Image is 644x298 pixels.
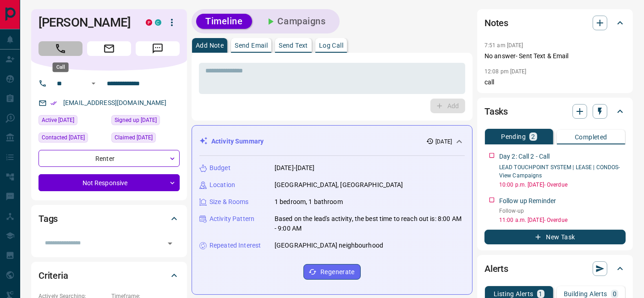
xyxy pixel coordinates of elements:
[275,241,383,250] p: [GEOGRAPHIC_DATA] neighbourhood
[484,42,523,49] p: 7:51 am [DATE]
[88,78,99,89] button: Open
[279,42,308,49] p: Send Text
[42,133,85,142] span: Contacted [DATE]
[209,241,261,250] p: Repeated Interest
[564,291,607,297] p: Building Alerts
[50,100,57,106] svg: Email Verified
[435,138,452,146] p: [DATE]
[39,41,83,56] span: Call
[484,68,527,75] p: 12:08 pm [DATE]
[155,19,161,26] div: condos.ca
[39,174,180,191] div: Not Responsive
[484,77,626,87] p: call
[275,180,403,190] p: [GEOGRAPHIC_DATA], [GEOGRAPHIC_DATA]
[209,180,235,190] p: Location
[303,264,361,280] button: Regenerate
[484,258,626,280] div: Alerts
[199,133,465,150] div: Activity Summary[DATE]
[209,197,249,207] p: Size & Rooms
[209,214,254,224] p: Activity Pattern
[484,12,626,34] div: Notes
[499,216,626,224] p: 11:00 a.m. [DATE] - Overdue
[39,132,107,145] div: Sat Jul 19 2025
[235,42,268,49] p: Send Email
[39,208,180,230] div: Tags
[484,104,508,119] h2: Tasks
[146,19,152,26] div: property.ca
[211,137,264,146] p: Activity Summary
[499,181,626,189] p: 10:00 p.m. [DATE] - Overdue
[484,261,508,276] h2: Alerts
[136,41,180,56] span: Message
[196,42,224,49] p: Add Note
[575,134,607,140] p: Completed
[275,163,315,173] p: [DATE]-[DATE]
[115,133,153,142] span: Claimed [DATE]
[39,115,107,128] div: Fri Apr 25 2025
[39,211,58,226] h2: Tags
[499,196,556,206] p: Follow up Reminder
[484,51,626,61] p: No answer- Sent Text & Email
[275,197,343,207] p: 1 bedroom, 1 bathroom
[539,291,543,297] p: 1
[275,214,465,233] p: Based on the lead's activity, the best time to reach out is: 8:00 AM - 9:00 AM
[39,265,180,287] div: Criteria
[164,237,176,250] button: Open
[499,164,620,179] a: LEAD TOUCHPOINT SYSTEM | LEASE | CONDOS- View Campaigns
[501,133,526,140] p: Pending
[484,100,626,122] div: Tasks
[484,16,508,30] h2: Notes
[196,14,252,29] button: Timeline
[115,116,157,125] span: Signed up [DATE]
[42,116,74,125] span: Active [DATE]
[499,152,550,161] p: Day 2: Call 2 - Call
[499,207,626,215] p: Follow-up
[494,291,534,297] p: Listing Alerts
[484,230,626,244] button: New Task
[209,163,231,173] p: Budget
[39,150,180,167] div: Renter
[319,42,343,49] p: Log Call
[111,115,180,128] div: Tue Sep 19 2023
[39,15,132,30] h1: [PERSON_NAME]
[53,62,69,72] div: Call
[111,132,180,145] div: Fri Apr 25 2025
[39,268,68,283] h2: Criteria
[63,99,167,106] a: [EMAIL_ADDRESS][DOMAIN_NAME]
[613,291,616,297] p: 0
[256,14,335,29] button: Campaigns
[87,41,131,56] span: Email
[531,133,535,140] p: 2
